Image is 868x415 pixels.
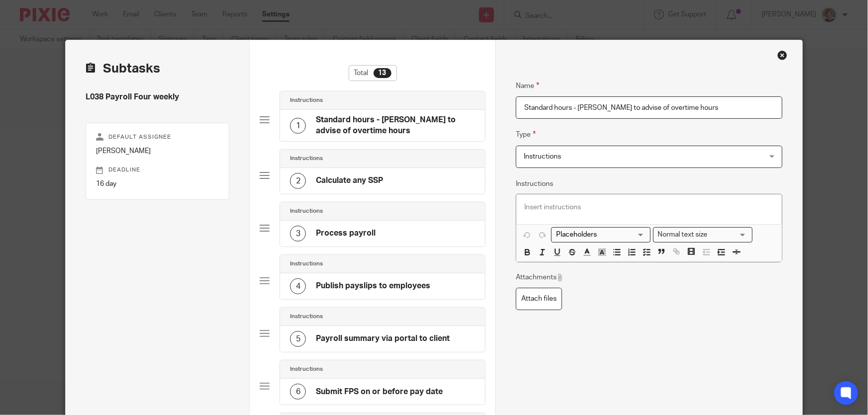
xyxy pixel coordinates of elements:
span: Normal text size [656,230,710,240]
h4: Instructions [290,155,323,163]
div: 3 [290,226,306,242]
p: Default assignee [96,133,219,141]
div: Search for option [653,227,753,243]
input: Search for option [553,230,645,240]
p: [PERSON_NAME] [96,146,219,156]
div: Placeholders [551,227,651,243]
div: Close this dialog window [777,50,787,60]
h4: Instructions [290,313,323,321]
div: Text styles [653,227,753,243]
h4: Calculate any SSP [316,175,383,186]
h4: Standard hours - [PERSON_NAME] to advise of overtime hours [316,115,475,136]
h4: Instructions [290,207,323,215]
label: Instructions [516,179,553,189]
input: Search for option [711,230,747,240]
span: Instructions [524,153,561,160]
div: 1 [290,118,306,134]
h4: Payroll summary via portal to client [316,333,450,344]
div: 4 [290,278,306,294]
div: 13 [374,68,391,78]
p: Attachments [516,272,564,282]
h4: Submit FPS on or before pay date [316,387,443,397]
div: 6 [290,384,306,400]
h4: Instructions [290,260,323,268]
h4: Instructions [290,365,323,373]
div: Total [349,65,397,81]
div: 5 [290,331,306,347]
label: Name [516,80,539,91]
p: 16 day [96,179,219,189]
h4: Process payroll [316,228,376,239]
h4: L038 Payroll Four weekly [86,92,229,102]
label: Attach files [516,288,562,310]
h4: Instructions [290,96,323,104]
div: 2 [290,173,306,189]
div: Search for option [551,227,651,243]
h2: Subtasks [86,60,160,77]
p: Deadline [96,166,219,174]
label: Type [516,129,536,140]
h4: Publish payslips to employees [316,281,430,291]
